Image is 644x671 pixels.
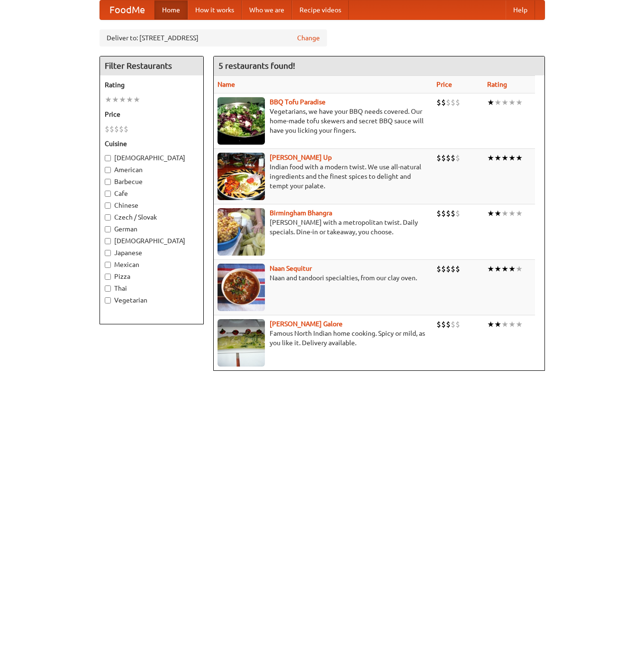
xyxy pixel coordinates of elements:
li: ★ [508,208,516,219]
p: Indian food with a modern twist. We use all-natural ingredients and the finest spices to delight ... [218,162,429,191]
li: $ [124,124,128,134]
ng-pluralize: 5 restaurants found! [218,61,295,70]
li: $ [446,319,451,330]
li: $ [455,153,460,163]
li: $ [451,264,455,274]
p: Naan and tandoori specialties, from our clay oven. [218,273,429,283]
h5: Price [105,110,199,119]
label: German [105,224,199,234]
li: ★ [508,264,516,274]
input: Cafe [105,191,111,197]
li: ★ [494,153,501,163]
li: ★ [119,94,126,105]
li: $ [446,208,451,219]
li: ★ [516,208,523,219]
li: $ [446,264,451,274]
li: ★ [501,97,508,108]
p: Vegetarians, we have your BBQ needs covered. Our home-made tofu skewers and secret BBQ sauce will... [218,107,429,135]
li: ★ [487,97,494,108]
li: ★ [508,97,516,108]
li: $ [441,264,446,274]
label: Mexican [105,260,199,269]
h5: Rating [105,80,199,90]
li: ★ [508,319,516,330]
li: $ [436,153,441,163]
li: $ [455,208,460,219]
a: FoodMe [100,0,154,19]
li: $ [441,153,446,163]
li: $ [436,264,441,274]
img: bhangra.jpg [218,208,265,256]
li: $ [451,153,455,163]
a: Recipe videos [292,0,349,19]
a: Rating [487,81,507,88]
li: $ [455,319,460,330]
li: ★ [494,208,501,219]
li: $ [436,208,441,219]
label: Barbecue [105,177,199,186]
li: ★ [133,94,140,105]
li: $ [441,97,446,108]
li: ★ [126,94,133,105]
img: curryup.jpg [218,153,265,200]
input: [DEMOGRAPHIC_DATA] [105,238,111,244]
input: Thai [105,285,111,292]
li: $ [105,124,109,134]
a: Birmingham Bhangra [270,209,332,217]
li: $ [446,153,451,163]
a: Home [154,0,188,19]
a: Naan Sequitur [270,265,312,272]
input: American [105,167,111,173]
li: ★ [487,319,494,330]
li: ★ [516,97,523,108]
label: Pizza [105,272,199,281]
input: Japanese [105,250,111,256]
a: [PERSON_NAME] Up [270,154,332,161]
p: [PERSON_NAME] with a metropolitan twist. Daily specials. Dine-in or takeaway, you choose. [218,218,429,237]
label: [DEMOGRAPHIC_DATA] [105,236,199,246]
li: ★ [494,319,501,330]
b: [PERSON_NAME] Galore [270,320,343,328]
label: [DEMOGRAPHIC_DATA] [105,153,199,163]
li: $ [441,208,446,219]
input: Vegetarian [105,297,111,303]
input: Czech / Slovak [105,214,111,221]
li: $ [119,124,124,134]
label: Czech / Slovak [105,212,199,222]
img: tofuparadise.jpg [218,97,265,145]
li: $ [441,319,446,330]
a: Who we are [242,0,292,19]
li: ★ [494,264,501,274]
li: $ [451,208,455,219]
input: German [105,226,111,232]
li: ★ [105,94,112,105]
a: Name [218,81,235,88]
a: BBQ Tofu Paradise [270,98,326,106]
li: $ [455,97,460,108]
li: ★ [501,264,508,274]
li: ★ [487,264,494,274]
input: Pizza [105,274,111,280]
li: ★ [516,264,523,274]
li: ★ [501,319,508,330]
p: Famous North Indian home cooking. Spicy or mild, as you like it. Delivery available. [218,329,429,348]
label: Chinese [105,201,199,210]
label: Japanese [105,248,199,257]
label: American [105,165,199,175]
li: ★ [487,153,494,163]
a: Help [506,0,535,19]
li: $ [451,319,455,330]
li: ★ [508,153,516,163]
li: ★ [494,97,501,108]
li: $ [436,97,441,108]
a: How it works [188,0,242,19]
li: ★ [487,208,494,219]
label: Cafe [105,189,199,198]
li: ★ [112,94,119,105]
li: $ [446,97,451,108]
li: $ [114,124,119,134]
